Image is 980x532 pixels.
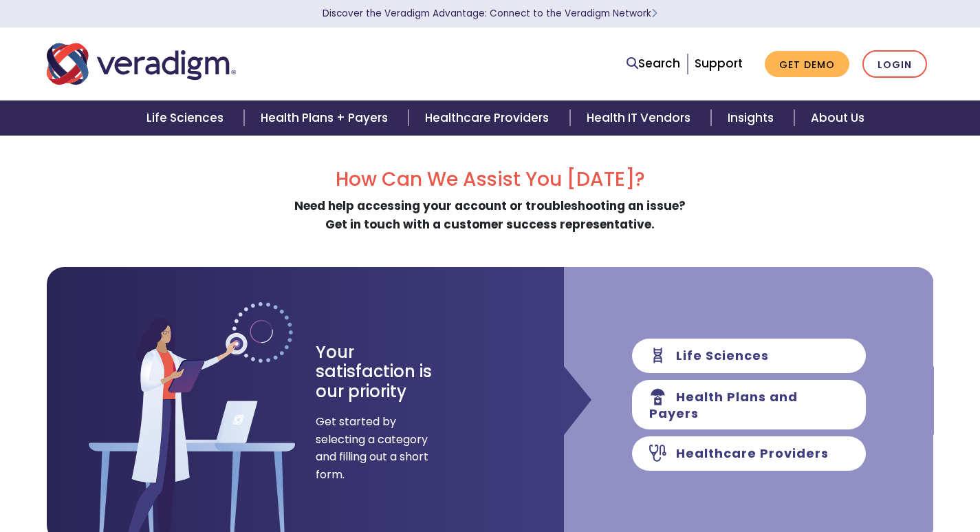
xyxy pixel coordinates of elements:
[47,168,934,191] h2: How Can We Assist You [DATE]?
[862,50,927,78] a: Login
[244,100,409,136] a: Health Plans + Payers
[409,100,569,136] a: Healthcare Providers
[651,7,657,20] span: Learn More
[711,100,794,136] a: Insights
[765,51,849,78] a: Get Demo
[627,54,680,73] a: Search
[294,198,686,233] strong: Need help accessing your account or troubleshooting an issue? Get in touch with a customer succes...
[316,413,429,483] span: Get started by selecting a category and filling out a short form.
[316,343,457,402] h3: Your satisfaction is our priority
[794,100,881,136] a: About Us
[695,55,743,72] a: Support
[130,100,244,136] a: Life Sciences
[570,100,711,136] a: Health IT Vendors
[323,7,657,20] a: Discover the Veradigm Advantage: Connect to the Veradigm NetworkLearn More
[47,41,236,87] img: Veradigm logo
